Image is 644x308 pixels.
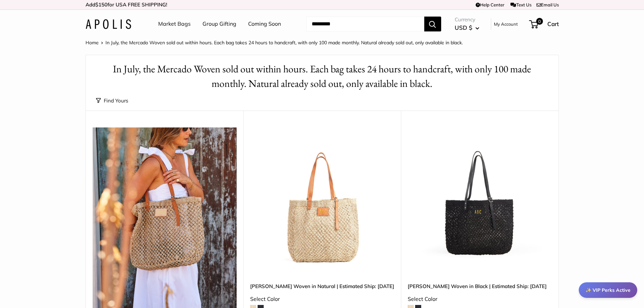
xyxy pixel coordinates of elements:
a: 0 Cart [530,19,559,29]
img: Mercado Woven in Natural | Estimated Ship: Oct. 19th [250,127,394,271]
a: Help Center [476,2,504,7]
img: Apolis [86,19,131,29]
div: Select Color [250,294,394,304]
a: My Account [494,20,518,28]
a: Mercado Woven in Black | Estimated Ship: Oct. 19thMercado Woven in Black | Estimated Ship: Oct. 19th [408,127,552,271]
a: Home [86,40,99,46]
button: Find Yours [96,96,128,105]
input: Search... [306,17,424,31]
span: In July, the Mercado Woven sold out within hours. Each bag takes 24 hours to handcraft, with only... [105,40,463,46]
img: Mercado Woven in Black | Estimated Ship: Oct. 19th [408,127,552,271]
span: Currency [455,15,479,24]
a: Market Bags [158,19,191,29]
button: Search [424,17,441,31]
a: Text Us [510,2,531,7]
span: $150 [95,1,108,8]
span: 0 [536,18,543,25]
a: Email Us [536,2,559,7]
a: Mercado Woven in Natural | Estimated Ship: Oct. 19thMercado Woven in Natural | Estimated Ship: Oc... [250,127,394,271]
a: Coming Soon [248,19,281,29]
span: USD $ [455,24,472,31]
button: USD $ [455,22,479,33]
span: Cart [547,20,559,27]
nav: Breadcrumb [86,38,463,47]
a: [PERSON_NAME] Woven in Black | Estimated Ship: [DATE] [408,282,552,290]
div: Select Color [408,294,552,304]
h1: In July, the Mercado Woven sold out within hours. Each bag takes 24 hours to handcraft, with only... [96,62,548,91]
a: [PERSON_NAME] Woven in Natural | Estimated Ship: [DATE] [250,282,394,290]
a: Group Gifting [202,19,236,29]
div: ✨ VIP Perks Active [579,282,637,298]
